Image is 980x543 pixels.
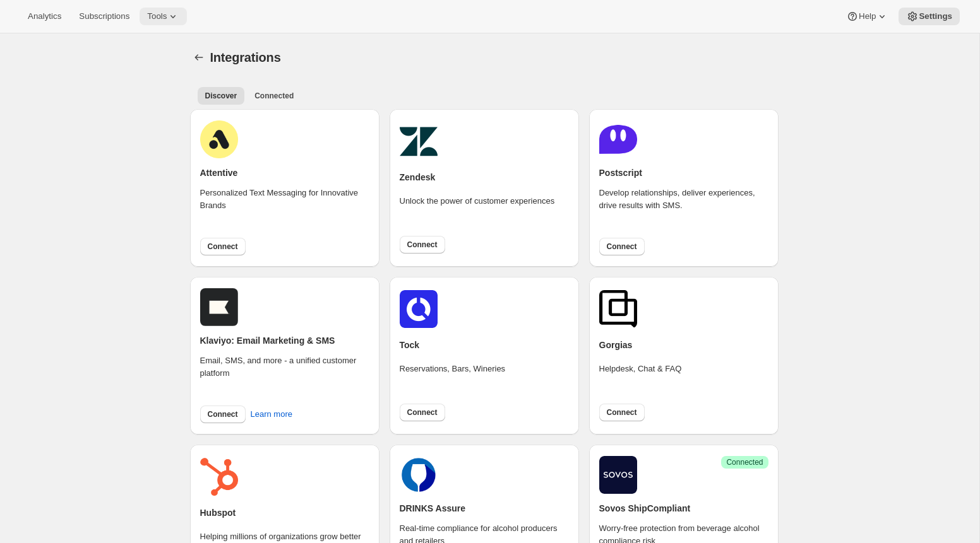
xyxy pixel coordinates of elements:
[599,187,768,230] div: Develop relationships, deliver experiences, drive results with SMS.
[400,195,555,225] div: Unlock the power of customer experiences
[200,238,246,255] button: Connect
[71,8,137,25] button: Subscriptions
[599,502,691,515] h2: Sovos ShipCompliant
[607,407,637,417] span: Connect
[79,11,129,21] span: Subscriptions
[859,11,876,21] span: Help
[407,407,438,417] span: Connect
[200,334,335,347] h2: Klaviyo: Email Marketing & SMS
[208,242,238,252] span: Connect
[607,242,637,252] span: Connect
[599,120,637,158] img: postscript.png
[839,8,896,25] button: Help
[599,166,642,179] h2: Postscript
[400,171,436,184] h2: Zendesk
[200,187,369,230] div: Personalized Text Messaging for Innovative Brands
[210,50,281,64] span: Integrations
[28,11,61,21] span: Analytics
[200,458,238,496] img: hubspot.png
[599,339,633,351] h2: Gorgias
[200,354,369,397] div: Email, SMS, and more - a unified customer platform
[919,11,952,21] span: Settings
[400,122,438,160] img: zendesk.png
[200,120,238,158] img: attentive.png
[599,290,637,328] img: gorgias.png
[599,456,637,494] img: shipcompliant.png
[254,91,294,101] span: Connected
[200,166,238,179] h2: Attentive
[400,290,438,328] img: tockicon.png
[200,506,236,519] h2: Hubspot
[400,236,445,254] button: Connect
[198,87,245,105] button: All customers
[726,457,763,467] span: Connected
[407,240,438,250] span: Connect
[599,363,682,393] div: Helpdesk, Chat & FAQ
[599,238,645,255] button: Connect
[205,91,237,101] span: Discover
[243,404,300,424] button: Learn more
[147,11,167,21] span: Tools
[140,8,187,25] button: Tools
[400,502,466,515] h2: DRINKS Assure
[208,409,238,419] span: Connect
[20,8,69,25] button: Analytics
[599,404,645,421] button: Connect
[400,456,438,494] img: drinks.png
[400,404,445,421] button: Connect
[400,339,420,351] h2: Tock
[400,363,506,393] div: Reservations, Bars, Wineries
[251,408,292,421] span: Learn more
[899,8,960,25] button: Settings
[190,49,208,66] button: Settings
[200,406,246,423] button: Connect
